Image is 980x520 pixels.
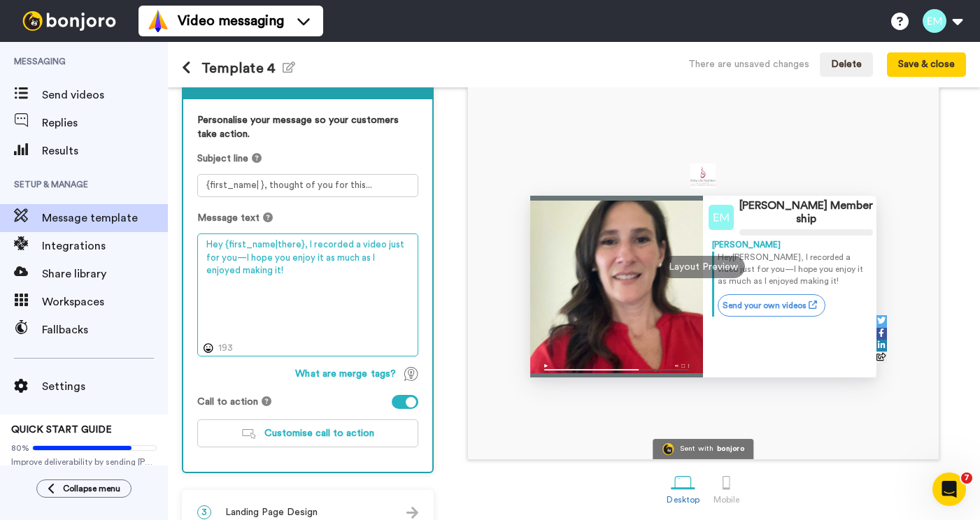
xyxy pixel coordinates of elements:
[42,378,168,395] span: Settings
[887,52,966,78] button: Save & close
[406,507,418,519] img: arrow.svg
[197,174,418,197] textarea: {first_name| }, thought of you for this...
[404,367,418,381] img: TagTips.svg
[11,442,29,454] span: 80%
[197,395,258,409] span: Call to action
[17,11,122,31] img: bj-logo-header-white.svg
[661,256,745,278] div: Layout Preview
[197,113,418,141] label: Personalise your message so your customers take action.
[42,210,168,226] span: Message template
[667,495,700,505] div: Desktop
[688,57,809,71] div: There are unsaved changes
[709,205,734,230] img: Profile Image
[712,239,867,251] div: [PERSON_NAME]
[42,266,168,282] span: Share library
[178,11,284,31] span: Video messaging
[718,294,825,317] a: Send your own videos
[11,425,112,435] span: QUICK START GUIDE
[42,238,168,254] span: Integrations
[42,294,168,310] span: Workspaces
[197,505,211,519] span: 3
[264,428,374,438] span: Customise call to action
[42,87,168,103] span: Send videos
[197,152,248,166] span: Subject line
[820,52,873,78] button: Delete
[11,456,157,468] span: Improve deliverability by sending [PERSON_NAME]’s from your own email
[36,479,132,498] button: Collapse menu
[225,505,318,519] span: Landing Page Design
[147,10,169,32] img: vm-color.svg
[182,60,295,76] h1: Template 4
[242,429,256,439] img: customiseCTA.svg
[197,211,260,225] span: Message text
[197,233,418,356] textarea: Hey {first_name|there}, I recorded a video just for you—I hope you enjoy it as much as I enjoyed ...
[680,445,713,453] div: Sent with
[197,419,418,447] button: Customise call to action
[660,463,706,512] a: Desktop
[42,322,168,338] span: Fallbacks
[739,199,873,226] div: [PERSON_NAME] Membership
[961,472,972,484] span: 7
[713,495,739,505] div: Mobile
[295,367,396,381] span: What are merge tags?
[932,472,966,506] iframe: Intercom live chat
[662,443,674,455] img: Bonjoro Logo
[706,463,746,512] a: Mobile
[42,143,168,159] span: Results
[42,115,168,131] span: Replies
[530,357,704,377] img: player-controls-full.svg
[717,445,744,453] div: bonjoro
[690,164,716,189] img: ae591893-b6b0-4cc0-b404-6870dfb33c55
[718,252,867,287] p: Hey [PERSON_NAME] , I recorded a video just for you—I hope you enjoy it as much as I enjoyed maki...
[63,483,120,494] span: Collapse menu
